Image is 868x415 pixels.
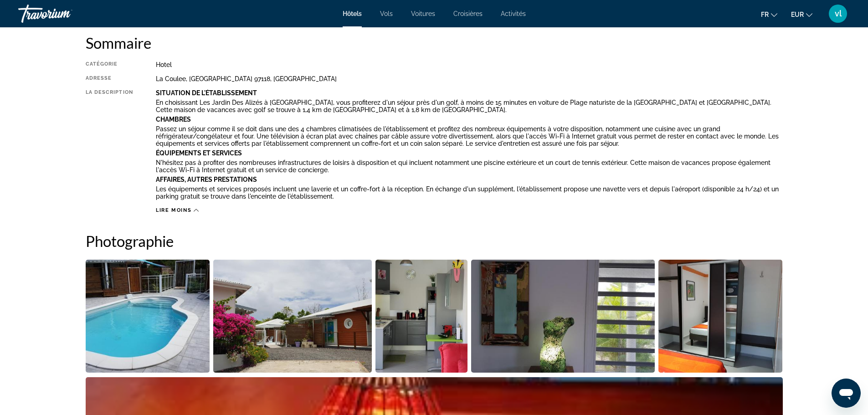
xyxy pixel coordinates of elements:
button: Open full-screen image slider [86,259,210,373]
span: EUR [791,11,804,18]
a: Activités [501,10,526,17]
span: Lire moins [156,207,192,213]
button: Open full-screen image slider [213,259,372,373]
p: En choisissant Les Jardin Des Alizés à [GEOGRAPHIC_DATA], vous profiterez d'un séjour près d'un g... [156,99,783,113]
span: vl [835,9,842,18]
a: Voitures [411,10,435,17]
h2: Photographie [86,232,783,250]
div: Catégorie [86,61,133,68]
button: Open full-screen image slider [471,259,655,373]
button: User Menu [826,4,850,23]
a: Hôtels [343,10,362,17]
p: Passez un séjour comme il se doit dans une des 4 chambres climatisées de l'établissement et profi... [156,125,783,147]
div: Adresse [86,75,133,82]
button: Open full-screen image slider [658,259,783,373]
button: Open full-screen image slider [375,259,468,373]
a: Travorium [18,2,109,26]
p: N'hésitez pas à profiter des nombreuses infrastructures de loisirs à disposition et qui incluent ... [156,159,783,174]
a: Croisières [453,10,483,17]
a: Vols [380,10,393,17]
iframe: Bouton de lancement de la fenêtre de messagerie [832,379,861,408]
h2: Sommaire [86,34,783,52]
div: La description [86,89,133,202]
div: La Coulee, [GEOGRAPHIC_DATA] 97118, [GEOGRAPHIC_DATA] [156,75,783,82]
b: Affaires, Autres Prestations [156,176,257,183]
button: Lire moins [156,207,199,214]
b: Situation De L'établissement [156,89,257,97]
div: Hotel [156,61,783,68]
b: Chambres [156,116,191,123]
p: Les équipements et services proposés incluent une laverie et un coffre-fort à la réception. En éc... [156,185,783,200]
button: Change currency [791,8,812,21]
button: Change language [761,8,777,21]
b: Équipements Et Services [156,149,242,157]
span: fr [761,11,769,18]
